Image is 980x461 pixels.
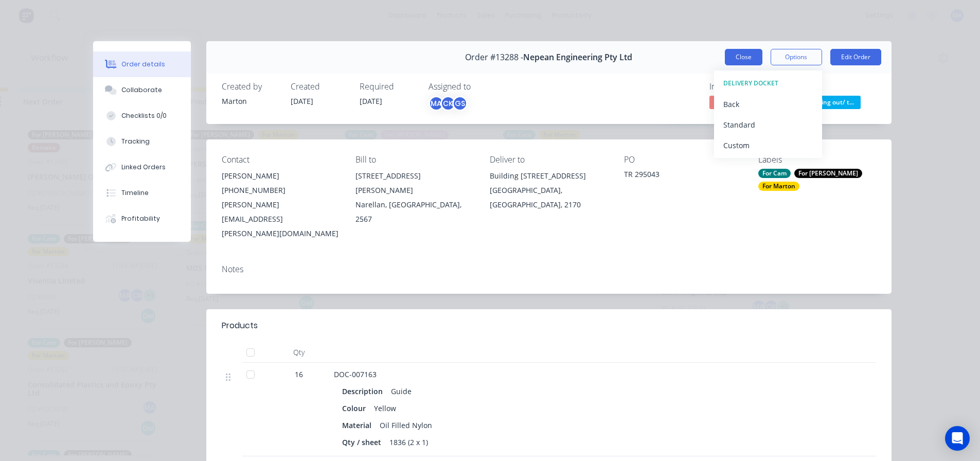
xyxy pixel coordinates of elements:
[355,169,473,226] div: [STREET_ADDRESS][PERSON_NAME]Narellan, [GEOGRAPHIC_DATA], 2567
[723,138,813,153] div: Custom
[342,401,370,416] div: Colour
[93,154,191,180] button: Linked Orders
[334,369,377,379] span: DOC-007163
[624,169,742,183] div: TR 295043
[93,103,191,129] button: Checklists 0/0
[370,401,400,416] div: Yellow
[758,169,791,178] div: For Cam
[490,183,608,212] div: [GEOGRAPHIC_DATA], [GEOGRAPHIC_DATA], 2170
[121,163,166,172] div: Linked Orders
[709,96,771,109] span: No
[771,49,822,65] button: Options
[723,117,813,132] div: Standard
[121,111,167,120] div: Checklists 0/0
[342,384,387,399] div: Description
[121,137,150,146] div: Tracking
[355,169,473,198] div: [STREET_ADDRESS][PERSON_NAME]
[222,82,278,92] div: Created by
[355,198,473,226] div: Narellan, [GEOGRAPHIC_DATA], 2567
[429,96,444,111] div: MA
[429,82,531,92] div: Assigned to
[121,85,162,95] div: Collaborate
[121,214,160,223] div: Profitability
[385,435,432,450] div: 1836 (2 x 1)
[222,155,340,165] div: Contact
[93,51,191,77] button: Order details
[222,183,340,198] div: [PHONE_NUMBER]
[342,418,376,433] div: Material
[93,129,191,154] button: Tracking
[725,49,762,65] button: Close
[93,180,191,206] button: Timeline
[268,342,330,363] div: Qty
[121,60,165,69] div: Order details
[355,155,473,165] div: Bill to
[714,135,822,155] button: Custom
[222,169,340,241] div: [PERSON_NAME][PHONE_NUMBER][PERSON_NAME][EMAIL_ADDRESS][PERSON_NAME][DOMAIN_NAME]
[291,96,313,106] span: [DATE]
[222,96,278,107] div: Marton
[799,82,876,92] div: Status
[121,188,149,198] div: Timeline
[222,264,876,274] div: Notes
[723,97,813,112] div: Back
[222,169,340,183] div: [PERSON_NAME]
[490,169,608,183] div: Building [STREET_ADDRESS]
[452,96,468,111] div: GS
[93,206,191,232] button: Profitability
[360,82,416,92] div: Required
[799,96,861,109] span: Shipping out/ t...
[295,369,303,380] span: 16
[624,155,742,165] div: PO
[490,169,608,212] div: Building [STREET_ADDRESS][GEOGRAPHIC_DATA], [GEOGRAPHIC_DATA], 2170
[291,82,347,92] div: Created
[93,77,191,103] button: Collaborate
[222,198,340,241] div: [PERSON_NAME][EMAIL_ADDRESS][PERSON_NAME][DOMAIN_NAME]
[523,52,632,62] span: Nepean Engineering Pty Ltd
[758,182,799,191] div: For Marton
[440,96,456,111] div: CK
[342,435,385,450] div: Qty / sheet
[714,114,822,135] button: Standard
[794,169,862,178] div: For [PERSON_NAME]
[723,77,813,90] div: DELIVERY DOCKET
[758,155,876,165] div: Labels
[387,384,416,399] div: Guide
[376,418,436,433] div: Oil Filled Nylon
[360,96,382,106] span: [DATE]
[714,94,822,114] button: Back
[830,49,881,65] button: Edit Order
[714,73,822,94] button: DELIVERY DOCKET
[799,96,861,111] button: Shipping out/ t...
[709,82,787,92] div: Invoiced
[222,320,258,332] div: Products
[429,96,468,111] button: MACKGS
[490,155,608,165] div: Deliver to
[945,426,970,451] div: Open Intercom Messenger
[465,52,523,62] span: Order #13288 -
